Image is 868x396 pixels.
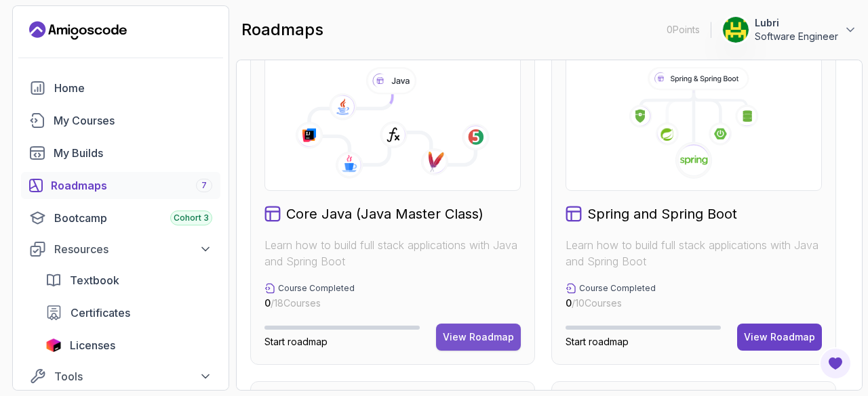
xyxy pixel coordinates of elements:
[566,297,572,309] span: 0
[264,336,328,347] span: Start roadmap
[51,177,212,194] div: Roadmaps
[264,296,355,310] p: / 18 Courses
[54,80,212,96] div: Home
[21,364,220,389] button: Tools
[37,299,220,326] a: certificates
[174,213,209,223] span: Cohort 3
[566,237,822,269] p: Learn how to build full stack applications with Java and Spring Boot
[264,237,521,269] p: Learn how to build full stack applications with Java and Spring Boot
[21,172,220,199] a: roadmaps
[264,297,271,309] span: 0
[443,330,514,344] div: View Roadmap
[45,338,62,352] img: jetbrains icon
[278,283,355,294] p: Course Completed
[587,204,737,223] h2: Spring and Spring Boot
[29,20,127,41] a: Landing page
[286,204,484,223] h2: Core Java (Java Master Class)
[70,337,115,353] span: Licenses
[566,296,656,310] p: / 10 Courses
[579,283,656,294] p: Course Completed
[722,16,857,43] button: user profile imageLubriSoftware Engineer
[37,332,220,359] a: licenses
[723,17,749,43] img: user profile image
[755,16,838,30] p: Lubri
[54,145,212,161] div: My Builds
[21,204,220,232] a: bootcamp
[71,305,130,321] span: Certificates
[737,324,822,351] button: View Roadmap
[21,139,220,167] a: builds
[54,241,212,257] div: Resources
[667,23,700,37] p: 0 Points
[37,267,220,294] a: textbook
[54,210,212,226] div: Bootcamp
[21,237,220,261] button: Resources
[755,30,838,43] p: Software Engineer
[744,330,815,344] div: View Roadmap
[21,107,220,134] a: courses
[241,19,323,41] h2: roadmaps
[566,336,629,347] span: Start roadmap
[54,368,212,384] div: Tools
[21,74,220,102] a: home
[201,180,207,191] span: 7
[54,112,212,129] div: My Courses
[819,347,852,380] button: Open Feedback Button
[70,272,119,288] span: Textbook
[436,324,521,351] button: View Roadmap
